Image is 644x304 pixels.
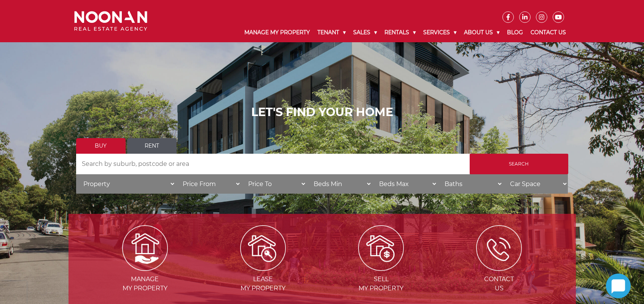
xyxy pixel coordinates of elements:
a: Sales [349,23,381,42]
a: Managemy Property [87,244,203,292]
a: Leasemy Property [205,244,321,292]
img: Noonan Real Estate Agency [74,11,147,31]
a: Manage My Property [241,23,314,42]
span: Contact Us [441,275,557,293]
a: Services [419,23,460,42]
span: Manage my Property [87,275,203,293]
span: Sell my Property [323,275,439,293]
a: Contact Us [527,23,570,42]
a: Tenant [314,23,349,42]
h1: LET'S FIND YOUR HOME [76,105,568,119]
img: ICONS [476,225,522,271]
img: Manage my Property [122,225,168,271]
a: Buy [76,138,126,154]
span: Lease my Property [205,275,321,293]
a: About Us [460,23,503,42]
a: ContactUs [441,244,557,292]
a: Sellmy Property [323,244,439,292]
a: Rent [127,138,177,154]
img: Lease my property [240,225,286,271]
a: Blog [503,23,527,42]
input: Search [470,154,568,174]
img: Sell my property [358,225,404,271]
a: Rentals [381,23,419,42]
input: Search by suburb, postcode or area [76,154,470,174]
